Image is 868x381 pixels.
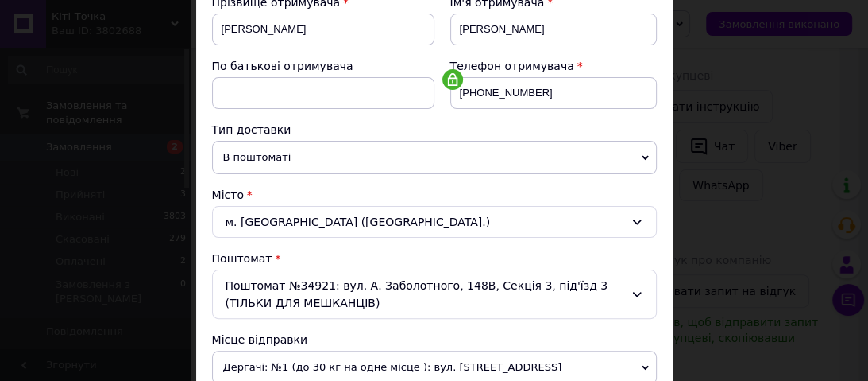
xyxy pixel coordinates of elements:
span: Місце відправки [212,333,308,346]
div: Поштомат [212,251,657,266]
span: Тип доставки [212,123,291,136]
span: По батькові отримувача [212,60,353,72]
span: В поштоматі [212,141,657,174]
input: +380 [450,77,657,109]
span: Телефон отримувача [450,60,574,72]
div: м. [GEOGRAPHIC_DATA] ([GEOGRAPHIC_DATA].) [212,206,657,238]
div: Місто [212,187,657,203]
div: Поштомат №34921: вул. А. Заболотного, 148В, Секція 3, під'їзд 3 (ТІЛЬКИ ДЛЯ МЕШКАНЦІВ) [212,270,657,319]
